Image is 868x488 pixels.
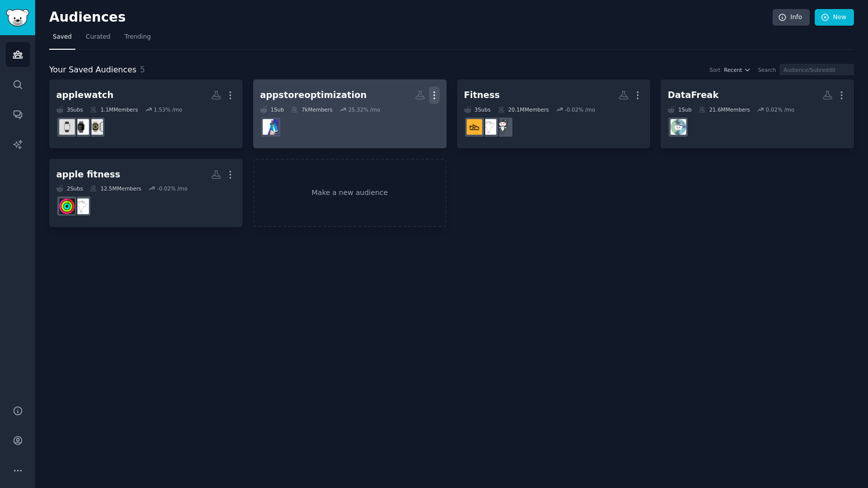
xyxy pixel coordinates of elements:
[464,106,491,113] div: 3 Sub s
[815,9,854,26] a: New
[253,159,447,228] a: Make a new audience
[56,106,83,113] div: 3 Sub s
[73,119,89,135] img: AppleWatchFitness
[6,9,29,27] img: GummySearch logo
[773,9,810,26] a: Info
[481,119,496,135] img: Fitness
[56,89,114,102] div: applewatch
[49,29,75,50] a: Saved
[154,106,182,113] div: 1.53 % /mo
[49,10,773,26] h2: Audiences
[73,199,89,214] img: Fitness
[260,89,367,102] div: appstoreoptimization
[260,106,284,113] div: 1 Sub
[780,64,854,75] input: Audience/Subreddit
[49,159,243,228] a: apple fitness2Subs12.5MMembers-0.02% /moFitnessAppleFitnessPlus
[140,65,145,74] span: 5
[53,33,72,42] span: Saved
[710,66,721,73] div: Sort
[49,64,137,76] span: Your Saved Audiences
[766,106,795,113] div: 0.02 % /mo
[668,106,692,113] div: 1 Sub
[56,168,120,181] div: apple fitness
[457,79,650,148] a: Fitness3Subs20.1MMembers-0.02% /mobodyweightfitnessFitnessxxfitness
[758,66,776,73] div: Search
[125,33,151,42] span: Trending
[87,119,103,135] img: applewatchultra
[724,66,751,73] button: Recent
[56,185,83,192] div: 2 Sub s
[498,106,549,113] div: 20.1M Members
[90,185,141,192] div: 12.5M Members
[86,33,111,42] span: Curated
[661,79,854,148] a: DataFreak1Sub21.6MMembers0.02% /modataisbeautiful
[467,119,482,135] img: xxfitness
[157,185,188,192] div: -0.02 % /mo
[495,119,510,135] img: bodyweightfitness
[724,66,742,73] span: Recent
[699,106,750,113] div: 21.6M Members
[59,199,75,214] img: AppleFitnessPlus
[49,79,243,148] a: applewatch3Subs1.1MMembers1.53% /moapplewatchultraAppleWatchFitnessAppleWatch
[291,106,332,113] div: 7k Members
[464,89,500,102] div: Fitness
[90,106,138,113] div: 1.1M Members
[348,106,380,113] div: 25.32 % /mo
[668,89,718,102] div: DataFreak
[263,119,278,135] img: AppStoreOptimization
[671,119,686,135] img: dataisbeautiful
[253,79,447,148] a: appstoreoptimization1Sub7kMembers25.32% /moAppStoreOptimization
[121,29,154,50] a: Trending
[82,29,114,50] a: Curated
[565,106,595,113] div: -0.02 % /mo
[59,119,75,135] img: AppleWatch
